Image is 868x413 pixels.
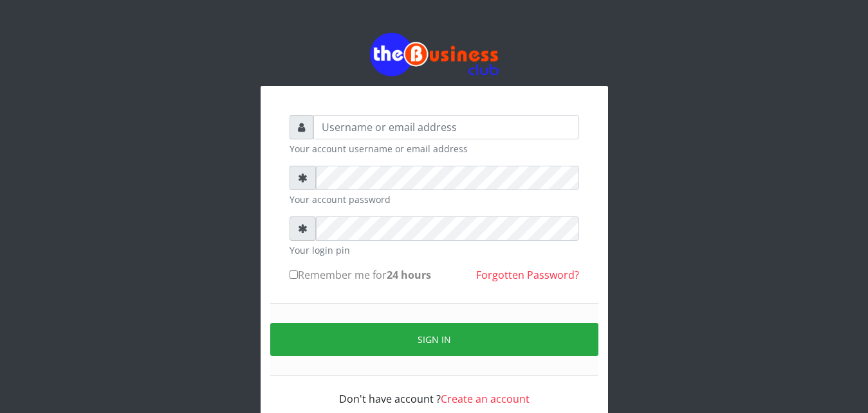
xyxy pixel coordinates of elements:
[441,392,530,406] a: Create an account
[290,243,579,257] small: Your login pin
[476,268,579,282] a: Forgotten Password?
[290,267,431,283] label: Remember me for
[290,376,579,407] div: Don't have account ?
[270,323,598,356] button: Sign in
[290,193,579,206] small: Your account password
[313,115,579,139] input: Username or email address
[290,142,579,155] small: Your account username or email address
[290,270,298,279] input: Remember me for24 hours
[387,268,431,282] b: 24 hours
